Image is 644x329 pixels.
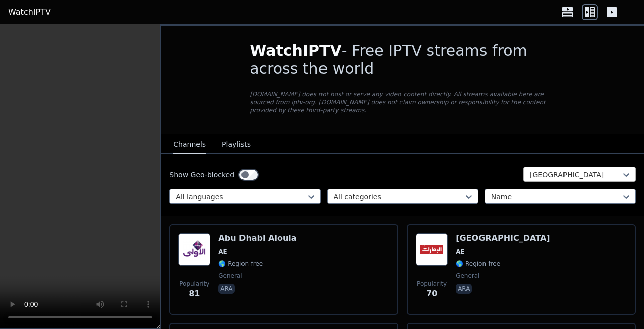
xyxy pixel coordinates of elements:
[417,280,447,288] span: Popularity
[218,248,227,256] span: AE
[169,170,234,180] label: Show Geo-blocked
[218,284,234,294] p: ara
[250,90,555,114] p: [DOMAIN_NAME] does not host or serve any video content directly. All streams available here are s...
[291,99,315,106] a: iptv-org
[222,135,251,154] button: Playlists
[456,284,472,294] p: ara
[179,280,209,288] span: Popularity
[426,288,437,300] span: 70
[8,6,51,18] a: WatchIPTV
[456,272,479,280] span: general
[250,42,342,59] span: WatchIPTV
[456,260,500,268] span: 🌎 Region-free
[416,233,448,266] img: Abu Dhabi Emirates
[189,288,200,300] span: 81
[456,233,550,243] h6: [GEOGRAPHIC_DATA]
[218,260,263,268] span: 🌎 Region-free
[218,272,242,280] span: general
[456,248,464,256] span: AE
[178,233,210,266] img: Abu Dhabi Aloula
[218,233,296,243] h6: Abu Dhabi Aloula
[173,135,206,154] button: Channels
[250,42,555,78] h1: - Free IPTV streams from across the world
